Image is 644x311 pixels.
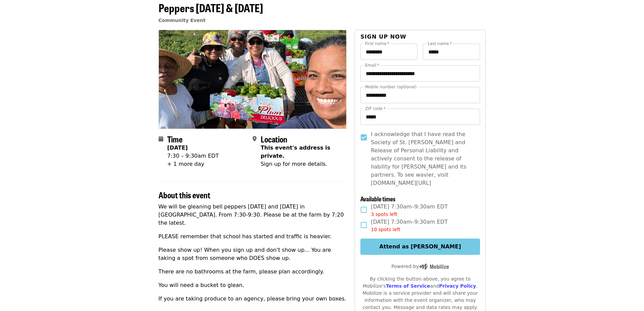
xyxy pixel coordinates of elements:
p: Please show up! When you sign up and don't show up... You are taking a spot from someone who DOES... [159,246,347,262]
label: ZIP code [365,107,385,111]
p: If you are taking produce to an agency, please bring your own boxes. [159,295,347,303]
input: Email [360,65,480,82]
p: We will be gleaning bell peppers [DATE] and [DATE] in [GEOGRAPHIC_DATA]. From 7:30-9:30. Please b... [159,203,347,227]
span: Time [167,133,183,145]
img: Peppers Wednesday & Friday organized by Society of St. Andrew [159,30,347,128]
span: Available times [360,194,396,203]
span: [DATE] 7:30am–9:30am EDT [371,218,448,233]
strong: [DATE] [167,145,188,151]
label: Email [365,63,379,67]
span: 10 spots left [371,227,400,232]
label: Mobile number (optional) [365,85,416,89]
label: First name [365,42,389,46]
p: There are no bathrooms at the farm, please plan accordingly. [159,268,347,276]
a: Terms of Service [386,283,430,289]
input: ZIP code [360,109,480,125]
span: About this event [159,189,210,201]
label: Last name [428,42,452,46]
span: I acknowledge that I have read the Society of St. [PERSON_NAME] and Release of Personal Liability... [371,130,474,187]
input: First name [360,44,418,60]
img: Powered by Mobilize [419,264,449,270]
span: Location [261,133,287,145]
span: Sign up for more details. [261,161,327,167]
span: 3 spots left [371,212,397,217]
a: Privacy Policy [439,283,476,289]
input: Last name [423,44,480,60]
div: + 1 more day [167,160,219,168]
span: This event's address is private. [261,145,330,159]
span: Sign up now [360,34,406,40]
input: Mobile number (optional) [360,87,480,103]
i: map-marker-alt icon [253,136,257,142]
a: Community Event [159,18,206,23]
i: calendar icon [159,136,163,142]
p: PLEASE remember that school has started and traffic is heavier. [159,232,347,241]
div: 7:30 – 9:30am EDT [167,152,219,160]
span: Powered by [391,264,449,269]
p: You will need a bucket to glean. [159,281,347,289]
button: Attend as [PERSON_NAME] [360,239,480,255]
span: [DATE] 7:30am–9:30am EDT [371,203,448,218]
